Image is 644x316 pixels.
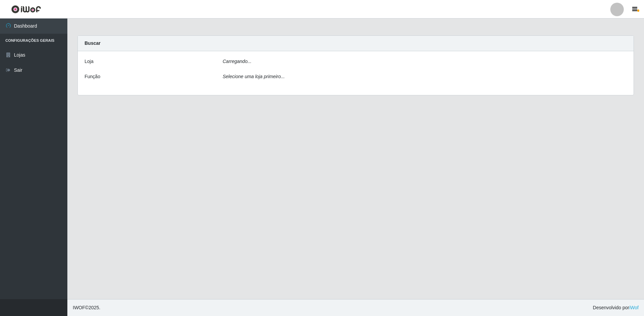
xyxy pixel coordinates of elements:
i: Carregando... [223,59,252,64]
a: iWof [629,305,639,310]
i: Selecione uma loja primeiro... [223,74,285,79]
label: Função [85,73,100,80]
span: © 2025 . [73,304,100,311]
strong: Buscar [85,40,100,46]
label: Loja [85,58,93,65]
span: IWOF [73,305,85,310]
span: Desenvolvido por [593,304,639,311]
img: CoreUI Logo [11,5,41,13]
